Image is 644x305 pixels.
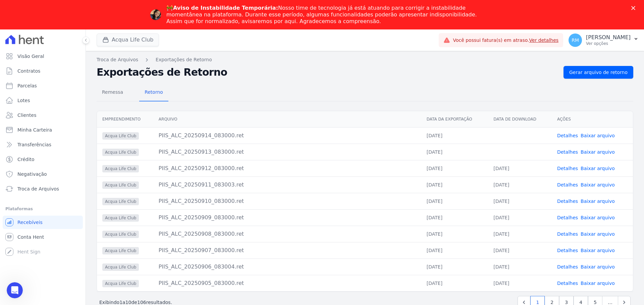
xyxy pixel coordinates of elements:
a: Baixar arquivo [581,231,615,237]
td: [DATE] [421,226,488,242]
b: Aviso de Instabilidade Temporária: [173,5,278,11]
span: Visão Geral [17,53,44,60]
a: Detalhes [557,199,578,204]
span: Transferências [17,141,51,148]
td: [DATE] [421,160,488,176]
th: Empreendimento [97,111,153,128]
span: Acqua Life Club [102,263,139,271]
span: Acqua Life Club [102,149,139,156]
a: Baixar arquivo [581,281,615,286]
nav: Tab selector [97,84,168,101]
span: 10 [125,300,131,305]
a: Lotes [3,94,83,107]
div: PIIS_ALC_20250914_083000.ret [159,132,416,140]
p: [PERSON_NAME] [586,34,631,41]
span: Acqua Life Club [102,181,139,189]
div: PIIS_ALC_20250913_083000.ret [159,148,416,156]
a: Crédito [3,153,83,166]
td: [DATE] [421,176,488,193]
a: Troca de Arquivos [97,56,138,63]
a: Ver detalhes [529,37,559,43]
iframe: Intercom live chat [7,282,23,298]
span: 1 [119,300,122,305]
a: Baixar arquivo [581,199,615,204]
a: Transferências [3,138,83,151]
span: Minha Carteira [17,127,52,133]
a: Remessa [97,84,128,101]
button: Acqua Life Club [97,33,159,46]
a: Recebíveis [3,216,83,229]
a: Visão Geral [3,50,83,63]
td: [DATE] [421,193,488,209]
td: [DATE] [488,258,552,275]
a: Detalhes [557,149,578,155]
div: PIIS_ALC_20250905_083000.ret [159,279,416,287]
button: RM [PERSON_NAME] Ver opções [563,31,644,50]
span: Recebíveis [17,219,43,226]
div: PIIS_ALC_20250906_083004.ret [159,263,416,271]
a: Retorno [139,84,168,101]
div: PIIS_ALC_20250909_083000.ret [159,214,416,222]
a: Detalhes [557,166,578,171]
span: Conta Hent [17,234,44,240]
span: RM [572,38,579,43]
td: [DATE] [488,275,552,291]
a: Detalhes [557,281,578,286]
a: Detalhes [557,133,578,138]
a: Minha Carteira [3,123,83,137]
a: Baixar arquivo [581,264,615,270]
div: PIIS_ALC_20250908_083000.ret [159,230,416,238]
span: Acqua Life Club [102,231,139,238]
a: Detalhes [557,182,578,187]
span: Negativação [17,171,47,177]
div: PIIS_ALC_20250911_083003.ret [159,181,416,189]
nav: Breadcrumb [97,56,633,63]
a: Baixar arquivo [581,248,615,253]
th: Data de Download [488,111,552,128]
span: Remessa [98,85,127,99]
th: Ações [552,111,633,128]
th: Data da Exportação [421,111,488,128]
span: Acqua Life Club [102,214,139,222]
div: PIIS_ALC_20250910_083000.ret [159,197,416,205]
td: [DATE] [421,275,488,291]
a: Parcelas [3,79,83,92]
span: Lotes [17,97,30,104]
span: Acqua Life Club [102,280,139,287]
td: [DATE] [488,242,552,258]
a: Detalhes [557,248,578,253]
td: [DATE] [488,209,552,226]
td: [DATE] [421,258,488,275]
span: Acqua Life Club [102,132,139,140]
span: 106 [137,300,146,305]
a: Contratos [3,64,83,78]
a: Detalhes [557,215,578,220]
td: [DATE] [421,209,488,226]
span: Você possui fatura(s) em atraso. [453,37,558,44]
span: Troca de Arquivos [17,185,59,192]
div: PIIS_ALC_20250907_083000.ret [159,246,416,254]
a: Detalhes [557,231,578,237]
a: Conta Hent [3,230,83,244]
a: Baixar arquivo [581,149,615,155]
a: Baixar arquivo [581,166,615,171]
a: Clientes [3,108,83,122]
a: Baixar arquivo [581,182,615,187]
th: Arquivo [153,111,421,128]
p: Ver opções [586,41,631,46]
a: Detalhes [557,264,578,270]
td: [DATE] [488,176,552,193]
img: Profile image for Adriane [150,9,161,20]
a: Negativação [3,167,83,181]
a: Baixar arquivo [581,215,615,220]
span: Gerar arquivo de retorno [569,69,628,76]
span: Parcelas [17,82,37,89]
span: Contratos [17,68,40,74]
h2: Exportações de Retorno [97,66,558,78]
td: [DATE] [421,127,488,144]
a: Baixar arquivo [581,133,615,138]
span: Crédito [17,156,35,163]
span: Clientes [17,112,36,119]
td: [DATE] [421,144,488,160]
div: Plataformas [5,205,80,213]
